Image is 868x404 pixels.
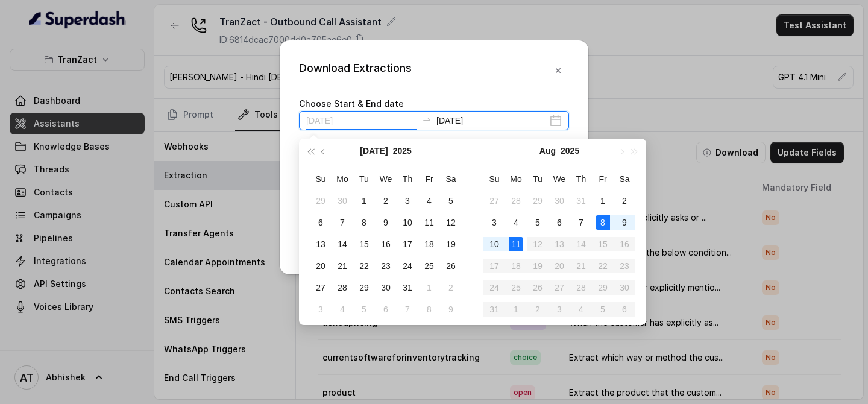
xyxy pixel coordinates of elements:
div: 6 [379,302,393,317]
th: Sa [440,168,462,190]
td: 2025-07-24 [397,255,418,277]
button: 2025 [561,139,579,163]
div: 5 [444,194,458,208]
td: 2025-07-26 [440,255,462,277]
th: Tu [527,168,549,190]
td: 2025-07-25 [418,255,440,277]
div: 31 [400,280,415,295]
div: 20 [313,259,328,273]
div: 16 [379,237,393,251]
div: 10 [400,215,415,230]
td: 2025-08-03 [483,212,505,233]
td: 2025-06-30 [332,190,353,212]
td: 2025-08-09 [440,298,462,320]
td: 2025-07-30 [549,190,570,212]
th: Tu [353,168,375,190]
th: We [375,168,397,190]
div: 28 [335,280,350,295]
div: 22 [357,259,371,273]
div: 8 [422,302,436,317]
span: swap-right [422,115,432,124]
td: 2025-08-05 [353,298,375,320]
label: Choose Start & End date [299,98,404,109]
div: 4 [335,302,350,317]
button: [DATE] [360,139,388,163]
td: 2025-07-12 [440,212,462,233]
div: 5 [530,215,545,230]
th: Fr [418,168,440,190]
div: 29 [313,194,328,208]
input: End date [436,114,547,127]
div: 13 [313,237,328,251]
div: 27 [487,194,502,208]
input: Start date [306,114,417,127]
td: 2025-06-29 [310,190,332,212]
td: 2025-07-28 [505,190,527,212]
div: 8 [596,215,610,230]
th: Mo [332,168,353,190]
td: 2025-07-08 [353,212,375,233]
td: 2025-07-17 [397,233,418,255]
td: 2025-07-31 [397,277,418,298]
td: 2025-07-20 [310,255,332,277]
div: 24 [400,259,415,273]
th: Su [310,168,332,190]
div: 30 [379,280,393,295]
div: 12 [444,215,458,230]
div: 3 [400,194,415,208]
td: 2025-08-02 [440,277,462,298]
div: 2 [617,194,632,208]
div: 28 [509,194,523,208]
td: 2025-07-04 [418,190,440,212]
div: 3 [313,302,328,317]
td: 2025-08-09 [614,212,635,233]
td: 2025-07-09 [375,212,397,233]
div: 29 [530,194,545,208]
td: 2025-07-23 [375,255,397,277]
button: 2025 [393,139,412,163]
td: 2025-07-13 [310,233,332,255]
td: 2025-07-11 [418,212,440,233]
td: 2025-08-08 [592,212,614,233]
td: 2025-08-11 [505,233,527,255]
span: to [422,115,432,124]
div: 14 [335,237,350,251]
td: 2025-08-06 [375,298,397,320]
div: 6 [552,215,567,230]
div: 2 [444,280,458,295]
div: 11 [422,215,436,230]
td: 2025-07-10 [397,212,418,233]
td: 2025-08-01 [418,277,440,298]
th: Th [397,168,418,190]
div: 11 [509,237,523,251]
td: 2025-08-02 [614,190,635,212]
td: 2025-07-16 [375,233,397,255]
div: 9 [617,215,632,230]
div: 4 [422,194,436,208]
div: 3 [487,215,502,230]
div: 15 [357,237,371,251]
div: 10 [487,237,502,251]
button: Aug [539,139,556,163]
div: 17 [400,237,415,251]
td: 2025-07-14 [332,233,353,255]
td: 2025-08-04 [332,298,353,320]
td: 2025-07-29 [527,190,549,212]
div: 1 [357,194,371,208]
td: 2025-07-29 [353,277,375,298]
th: Fr [592,168,614,190]
td: 2025-08-04 [505,212,527,233]
td: 2025-08-06 [549,212,570,233]
td: 2025-07-03 [397,190,418,212]
div: 19 [444,237,458,251]
td: 2025-07-21 [332,255,353,277]
div: Download Extractions [299,60,412,81]
td: 2025-08-07 [397,298,418,320]
td: 2025-07-06 [310,212,332,233]
span: close-circle [550,115,562,127]
div: 30 [335,194,350,208]
th: Su [483,168,505,190]
td: 2025-07-27 [310,277,332,298]
div: 25 [422,259,436,273]
div: 30 [552,194,567,208]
